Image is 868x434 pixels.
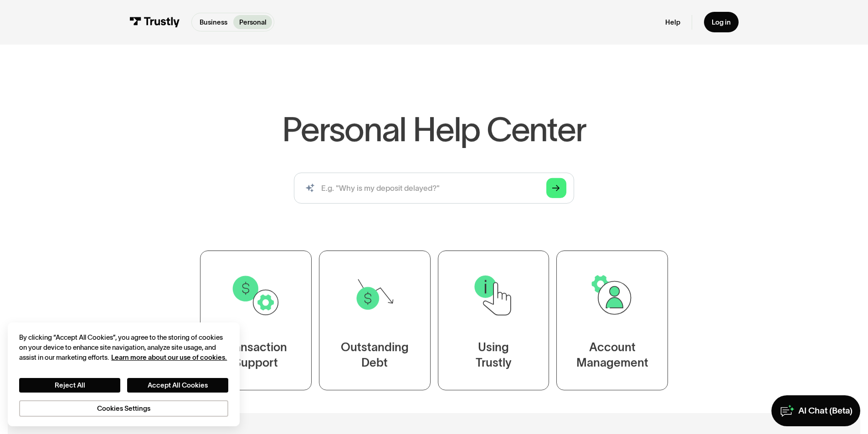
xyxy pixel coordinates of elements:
[556,251,668,391] a: AccountManagement
[319,251,431,391] a: OutstandingDebt
[233,15,272,29] a: Personal
[798,405,853,417] div: AI Chat (Beta)
[19,378,120,393] button: Reject All
[294,173,574,204] input: search
[200,251,312,391] a: TransactionSupport
[294,173,574,204] form: Search
[576,340,648,371] div: Account Management
[127,378,228,393] button: Accept All Cookies
[194,15,233,29] a: Business
[341,340,409,371] div: Outstanding Debt
[19,332,228,363] div: By clicking “Accept All Cookies”, you agree to the storing of cookies on your device to enhance s...
[111,353,227,361] a: More information about your privacy, opens in a new tab
[704,12,739,32] a: Log in
[239,17,267,27] p: Personal
[712,18,731,26] div: Log in
[225,340,287,371] div: Transaction Support
[438,251,550,391] a: UsingTrustly
[665,18,680,26] a: Help
[282,112,586,146] h1: Personal Help Center
[19,332,228,417] div: Privacy
[200,17,227,27] p: Business
[771,395,860,426] a: AI Chat (Beta)
[129,17,180,27] img: Trustly Logo
[8,322,240,426] div: Cookie banner
[19,400,228,417] button: Cookies Settings
[475,340,511,371] div: Using Trustly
